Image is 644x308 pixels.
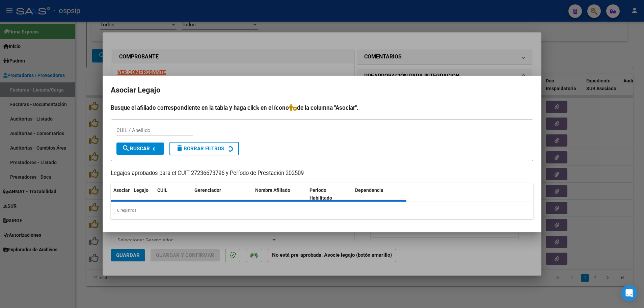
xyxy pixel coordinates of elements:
[111,202,533,219] div: 0 registros
[355,187,383,193] span: Dependencia
[310,187,332,201] span: Periodo Habilitado
[255,187,290,193] span: Nombre Afiliado
[134,187,149,193] span: Legajo
[122,144,130,152] mat-icon: search
[169,142,239,155] button: Borrar Filtros
[307,183,352,205] datatable-header-cell: Periodo Habilitado
[111,84,533,97] h2: Asociar Legajo
[352,183,407,205] datatable-header-cell: Dependencia
[111,183,131,205] datatable-header-cell: Asociar
[111,103,533,112] h4: Busque el afiliado correspondiente en la tabla y haga click en el ícono de la columna "Asociar".
[111,169,533,178] p: Legajos aprobados para el CUIT 27236673796 y Período de Prestación 202509
[155,183,192,205] datatable-header-cell: CUIL
[252,183,307,205] datatable-header-cell: Nombre Afiliado
[176,144,184,152] mat-icon: delete
[157,187,167,193] span: CUIL
[192,183,252,205] datatable-header-cell: Gerenciador
[194,187,221,193] span: Gerenciador
[131,183,155,205] datatable-header-cell: Legajo
[113,187,130,193] span: Asociar
[176,146,224,152] span: Borrar Filtros
[116,143,164,155] button: Buscar
[621,285,637,301] div: Open Intercom Messenger
[122,146,150,152] span: Buscar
